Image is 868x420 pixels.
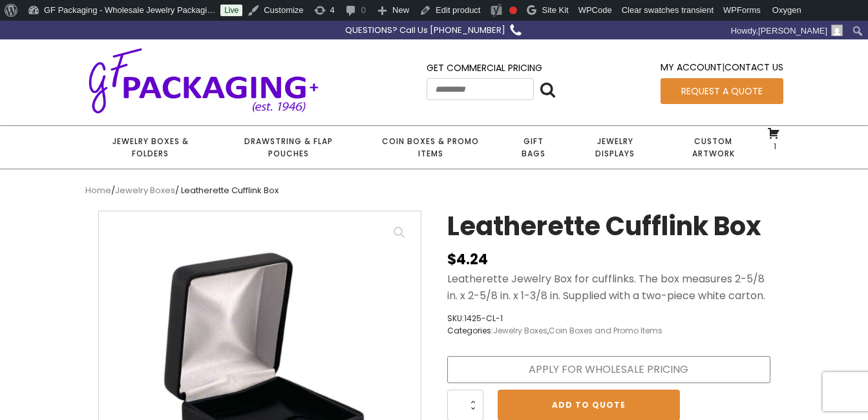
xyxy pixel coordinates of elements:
[361,126,500,169] a: Coin Boxes & Promo Items
[767,127,780,151] a: 1
[725,61,783,74] a: Contact Us
[661,61,722,74] a: My Account
[770,141,776,152] span: 1
[726,21,848,41] a: Howdy,
[447,271,770,304] p: Leatherette Jewelry Box for cufflinks. The box measures 2-5/8 in. x 2-5/8 in. x 1-3/8 in. Supplie...
[758,26,827,36] span: [PERSON_NAME]
[447,249,456,269] span: $
[85,184,783,198] nav: Breadcrumb
[427,61,542,74] a: Get Commercial Pricing
[661,60,783,78] div: |
[447,249,488,269] bdi: 4.24
[509,6,517,14] div: Focus keyphrase not set
[85,184,111,196] a: Home
[464,313,503,324] span: 1425-CL-1
[447,211,761,248] h1: Leatherette Cufflink Box
[447,356,770,383] a: Apply for Wholesale Pricing
[661,78,783,104] a: Request a Quote
[663,126,764,169] a: Custom Artwork
[493,325,547,336] a: Jewelry Boxes
[216,126,361,169] a: Drawstring & Flap Pouches
[549,325,662,336] a: Coin Boxes and Promo Items
[500,126,567,169] a: Gift Bags
[447,324,662,337] span: Categories: ,
[115,184,175,196] a: Jewelry Boxes
[220,5,242,16] a: Live
[345,24,505,37] div: QUESTIONS? Call Us [PHONE_NUMBER]
[85,45,322,116] img: GF Packaging + - Established 1946
[388,221,411,244] a: View full-screen image gallery
[447,312,662,324] span: SKU:
[567,126,663,169] a: Jewelry Displays
[85,126,216,169] a: Jewelry Boxes & Folders
[542,5,568,15] span: Site Kit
